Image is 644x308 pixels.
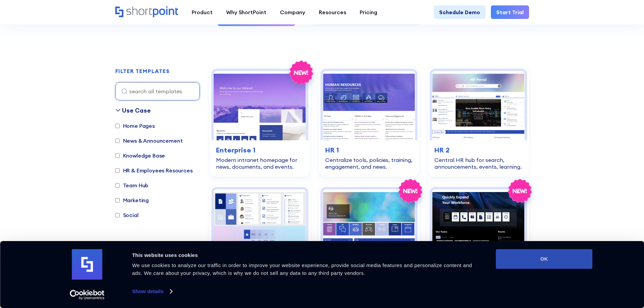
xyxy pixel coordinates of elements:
a: HR 5 – Human Resource Template: Modern hub for people, policies, events, and tools.HR 5Modern hub... [428,185,529,302]
div: Product [192,8,213,16]
a: HR 3 – HR Intranet Template: All‑in‑one space for news, events, and documents.HR 3All‑in‑one spac... [209,185,310,302]
div: Why ShortPoint [226,8,266,16]
div: This website uses cookies [132,251,481,259]
label: Team Hub [115,181,149,189]
a: Enterprise 1 – SharePoint Homepage Design: Modern intranet homepage for news, documents, and even... [209,67,310,177]
div: Resources [319,8,346,16]
input: Marketing [115,198,120,203]
h2: FILTER TEMPLATES [115,68,170,74]
div: Modern intranet homepage for news, documents, and events. [216,157,304,170]
img: HR 4 – SharePoint HR Intranet Template: Streamline news, policies, training, events, and workflow... [323,189,415,259]
img: Enterprise 1 – SharePoint Homepage Design: Modern intranet homepage for news, documents, and events. [214,71,306,140]
a: HR 2 - HR Intranet Portal: Central HR hub for search, announcements, events, learning.HR 2Central... [428,67,529,177]
a: Company [273,5,312,19]
input: Team Hub [115,183,120,188]
label: Social [115,211,139,219]
a: Start Trial [491,5,529,19]
div: Use Case [122,106,151,115]
h3: Enterprise 1 [216,145,304,155]
button: OK [496,249,593,269]
a: Resources [312,5,353,19]
input: News & Announcement [115,139,120,143]
input: Social [115,213,120,217]
div: Pricing [360,8,377,16]
a: Schedule Demo [434,5,485,19]
img: HR 3 – HR Intranet Template: All‑in‑one space for news, events, and documents. [214,189,306,259]
label: News & Announcement [115,137,183,145]
div: Central HR hub for search, announcements, events, learning. [434,157,522,170]
input: Home Pages [115,124,120,128]
a: Product [185,5,219,19]
img: HR 1 – Human Resources Template: Centralize tools, policies, training, engagement, and news. [323,71,415,140]
img: HR 5 – Human Resource Template: Modern hub for people, policies, events, and tools. [432,189,524,259]
a: Pricing [353,5,384,19]
input: Knowledge Base [115,153,120,158]
div: Centralize tools, policies, training, engagement, and news. [325,157,413,170]
a: HR 1 – Human Resources Template: Centralize tools, policies, training, engagement, and news.HR 1C... [318,67,420,177]
label: Knowledge Base [115,151,165,160]
img: HR 2 - HR Intranet Portal: Central HR hub for search, announcements, events, learning. [432,71,524,140]
a: Home [115,6,178,18]
a: Why ShortPoint [219,5,273,19]
input: HR & Employees Resources [115,168,120,173]
a: Usercentrics Cookiebot - opens in a new window [57,290,117,300]
label: HR & Employees Resources [115,166,193,174]
label: Marketing [115,196,149,204]
img: logo [72,249,102,280]
a: Show details [132,286,172,297]
input: search all templates [115,82,200,100]
a: HR 4 – SharePoint HR Intranet Template: Streamline news, policies, training, events, and workflow... [318,185,420,302]
span: We use cookies to analyze our traffic in order to improve your website experience, provide social... [132,262,472,276]
label: Home Pages [115,122,155,130]
div: Company [280,8,305,16]
h3: HR 1 [325,145,413,155]
h3: HR 2 [434,145,522,155]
